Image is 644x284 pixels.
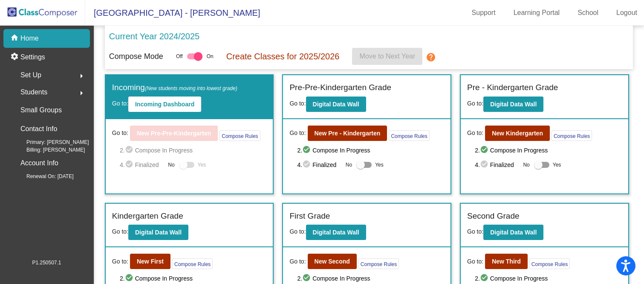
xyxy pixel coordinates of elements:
[467,228,483,235] span: Go to:
[112,100,128,107] span: Go to:
[289,100,306,107] span: Go to:
[490,101,537,108] b: Digital Data Wall
[485,126,550,141] button: New Kindergarten
[130,126,218,141] button: New Pre-Pre-Kindergarten
[313,229,359,236] b: Digital Data Wall
[219,130,260,141] button: Compose Rules
[120,160,164,170] span: 4. Finalized
[13,146,85,154] span: Billing: [PERSON_NAME]
[571,6,605,20] a: School
[490,229,537,236] b: Digital Data Wall
[308,254,357,269] button: New Second
[302,160,312,170] mat-icon: check_circle
[523,161,529,169] span: No
[109,51,163,62] p: Compose Mode
[76,88,87,98] mat-icon: arrow_right
[375,160,384,170] span: Yes
[465,6,502,20] a: Support
[480,160,490,170] mat-icon: check_circle
[20,69,41,81] span: Set Up
[302,273,312,284] mat-icon: check_circle
[112,228,128,235] span: Go to:
[109,30,199,43] p: Current Year 2024/2025
[475,145,621,155] span: 2. Compose In Progress
[207,53,214,60] span: On
[20,123,57,135] p: Contact Info
[112,210,183,223] label: Kindergarten Grade
[480,273,490,284] mat-icon: check_circle
[467,100,483,107] span: Go to:
[389,130,429,141] button: Compose Rules
[306,97,366,112] button: Digital Data Wall
[302,145,312,155] mat-icon: check_circle
[308,126,387,141] button: New Pre - Kindergarten
[467,210,520,223] label: Second Grade
[20,157,58,169] p: Account Info
[467,82,558,94] label: Pre - Kindergarten Grade
[125,145,135,155] mat-icon: check_circle
[20,104,62,116] p: Small Groups
[297,273,444,284] span: 2. Compose In Progress
[168,161,174,169] span: No
[120,145,266,155] span: 2. Compose In Progress
[483,97,543,112] button: Digital Data Wall
[352,48,422,65] button: Move to Next Year
[172,258,213,269] button: Compose Rules
[467,257,483,266] span: Go to:
[346,161,352,169] span: No
[507,6,567,20] a: Learning Portal
[483,225,543,240] button: Digital Data Wall
[13,138,89,146] span: Primary: [PERSON_NAME]
[426,52,436,62] mat-icon: help
[20,33,39,44] p: Home
[135,101,194,108] b: Incoming Dashboard
[360,53,416,60] span: Move to Next Year
[130,254,170,269] button: New First
[552,130,592,141] button: Compose Rules
[137,130,211,137] b: New Pre-Pre-Kindergarten
[125,160,135,170] mat-icon: check_circle
[306,225,366,240] button: Digital Data Wall
[289,210,330,223] label: First Grade
[475,160,519,170] span: 4. Finalized
[485,254,528,269] button: New Third
[529,258,570,269] button: Compose Rules
[480,145,490,155] mat-icon: check_circle
[85,6,260,20] span: [GEOGRAPHIC_DATA] - [PERSON_NAME]
[297,160,341,170] span: 4. Finalized
[315,258,350,265] b: New Second
[20,86,47,98] span: Students
[609,6,644,20] a: Logout
[176,53,183,60] span: Off
[226,50,340,63] p: Create Classes for 2025/2026
[289,228,306,235] span: Go to:
[135,229,182,236] b: Digital Data Wall
[492,258,521,265] b: New Third
[475,273,621,284] span: 2. Compose In Progress
[297,145,444,155] span: 2. Compose In Progress
[112,129,128,138] span: Go to:
[76,71,87,81] mat-icon: arrow_right
[289,129,306,138] span: Go to:
[10,33,20,44] mat-icon: home
[289,82,391,94] label: Pre-Pre-Kindergarten Grade
[198,160,206,170] span: Yes
[137,258,164,265] b: New First
[125,273,135,284] mat-icon: check_circle
[315,130,381,137] b: New Pre - Kindergarten
[20,52,45,62] p: Settings
[128,225,188,240] button: Digital Data Wall
[120,273,266,284] span: 2. Compose In Progress
[145,85,237,91] span: (New students moving into lowest grade)
[112,257,128,266] span: Go to:
[112,82,237,94] label: Incoming
[492,130,543,137] b: New Kindergarten
[13,173,73,180] span: Renewal On: [DATE]
[289,257,306,266] span: Go to:
[467,129,483,138] span: Go to:
[313,101,359,108] b: Digital Data Wall
[553,160,561,170] span: Yes
[358,258,399,269] button: Compose Rules
[128,97,201,112] button: Incoming Dashboard
[10,52,20,62] mat-icon: settings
